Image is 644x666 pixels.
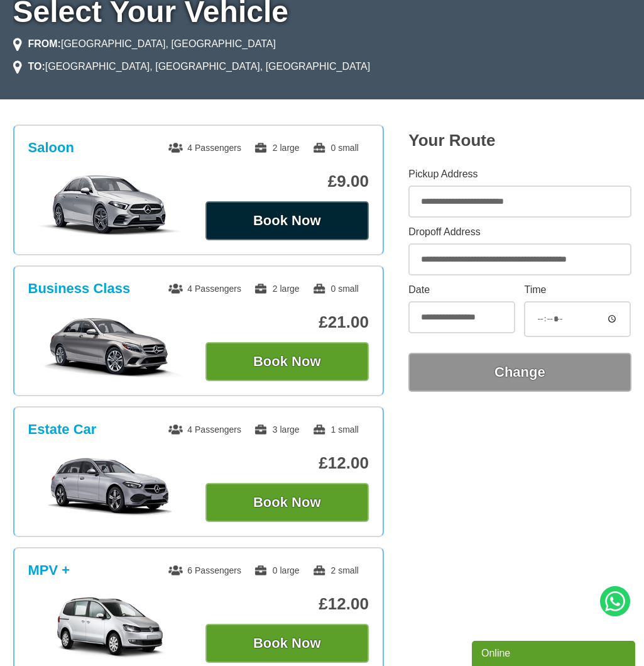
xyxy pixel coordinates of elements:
h3: MPV + [28,562,70,579]
button: Book Now [205,201,369,240]
p: £12.00 [205,453,369,473]
span: 4 Passengers [168,284,241,294]
img: Business Class [28,314,192,377]
button: Book Now [205,342,369,381]
label: Dropoff Address [408,227,631,237]
strong: TO: [28,61,45,72]
li: [GEOGRAPHIC_DATA], [GEOGRAPHIC_DATA], [GEOGRAPHIC_DATA] [13,59,371,74]
span: 6 Passengers [168,565,241,575]
strong: FROM: [28,38,61,49]
h3: Saloon [28,140,74,156]
span: 0 small [312,284,359,294]
button: Book Now [205,483,369,522]
span: 4 Passengers [168,425,241,435]
span: 1 small [312,425,359,435]
label: Date [408,285,515,295]
p: £12.00 [205,594,369,614]
span: 4 Passengers [168,143,241,153]
p: £9.00 [205,172,369,191]
img: MPV + [28,596,192,659]
label: Pickup Address [408,169,631,179]
h2: Your Route [408,131,631,150]
button: Book Now [205,624,369,663]
span: 2 small [312,565,359,575]
h3: Estate Car [28,421,97,438]
iframe: chat widget [472,638,638,666]
span: 2 large [254,284,300,294]
button: Change [408,353,631,392]
img: Estate Car [28,455,192,518]
li: [GEOGRAPHIC_DATA], [GEOGRAPHIC_DATA] [13,36,276,52]
span: 0 small [312,143,359,153]
span: 0 large [254,565,300,575]
label: Time [524,285,631,295]
p: £21.00 [205,313,369,332]
span: 2 large [254,143,300,153]
h3: Business Class [28,280,131,297]
img: Saloon [28,174,192,236]
span: 3 large [254,425,300,435]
